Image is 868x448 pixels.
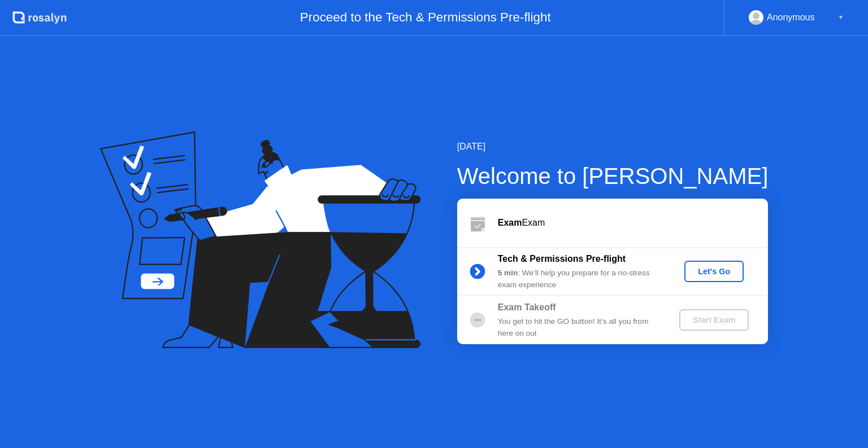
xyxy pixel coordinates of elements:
[498,216,768,230] div: Exam
[498,254,626,263] b: Tech & Permissions Pre-flight
[498,218,522,227] b: Exam
[457,159,769,193] div: Welcome to [PERSON_NAME]
[457,140,769,153] div: [DATE]
[684,261,744,282] button: Let's Go
[498,316,661,339] div: You get to hit the GO button! It’s all you from here on out
[838,10,844,25] div: ▼
[679,309,749,331] button: Start Exam
[498,302,556,312] b: Exam Takeoff
[498,269,518,277] b: 5 min
[767,10,815,25] div: Anonymous
[498,267,661,291] div: : We’ll help you prepare for a no-stress exam experience
[689,267,739,276] div: Let's Go
[684,315,744,324] div: Start Exam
